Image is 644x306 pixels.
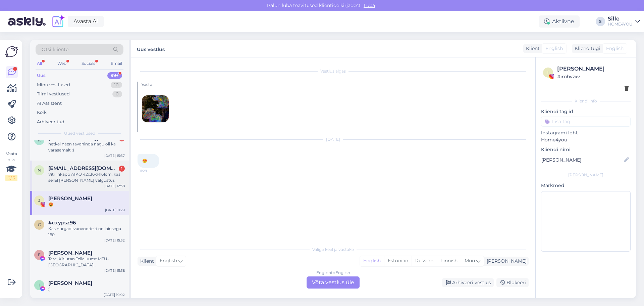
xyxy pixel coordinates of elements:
[104,153,125,158] div: [DATE] 15:57
[48,280,92,286] span: Ivar Lõhmus
[137,44,165,53] label: Uus vestlus
[541,117,631,127] input: Lisa tag
[138,258,154,265] div: Klient
[37,100,62,107] div: AI Assistent
[442,278,494,287] div: Arhiveeri vestlus
[37,109,47,116] div: Kõik
[541,156,623,164] input: Lisa nimi
[111,82,122,88] div: 10
[541,172,631,178] div: [PERSON_NAME]
[596,17,605,26] div: S
[37,72,46,79] div: Uus
[39,282,40,288] span: I
[541,108,631,115] p: Kliendi tag'id
[360,256,384,266] div: English
[138,247,529,253] div: Valige keel ja vastake
[119,166,125,172] div: 1
[48,165,118,171] span: Natalia90664@gmail.com
[104,292,125,297] div: [DATE] 10:02
[572,45,600,52] div: Klienditugi
[56,59,68,68] div: Web
[105,208,125,213] div: [DATE] 11:29
[38,168,41,173] span: N
[37,82,70,88] div: Minu vestlused
[104,238,125,243] div: [DATE] 15:32
[362,2,377,8] span: Luba
[37,119,64,125] div: Arhiveeritud
[48,220,76,226] span: #cxypsz96
[5,151,17,181] div: Vaata siia
[541,98,631,104] div: Kliendi info
[48,286,125,292] div: :)
[112,91,122,97] div: 0
[384,256,412,266] div: Estonian
[557,73,629,80] div: # irohvzxv
[557,65,629,73] div: [PERSON_NAME]
[48,256,125,268] div: Tere, Kirjutan Teile uuest MTÜ-[GEOGRAPHIC_DATA][PERSON_NAME]. Nimelt korraldame juba aastaid hea...
[608,16,633,21] div: Sille
[42,46,68,53] span: Otsi kliente
[496,278,529,287] div: Blokeeri
[142,82,529,88] div: Vasta
[608,21,633,27] div: HOME4YOU
[107,72,122,79] div: 99+
[38,198,40,203] span: J
[48,202,125,208] div: 😍
[307,276,360,289] div: Võta vestlus üle
[523,45,540,52] div: Klient
[541,136,631,143] p: Home4you
[541,146,631,153] p: Kliendi nimi
[606,45,624,52] span: English
[541,129,631,136] p: Instagrami leht
[545,45,563,52] span: English
[80,59,97,68] div: Socials
[38,252,41,257] span: E
[5,45,18,58] img: Askly Logo
[48,226,125,238] div: Kas nurgadiivanvoodeid on laiusega 160
[48,195,92,202] span: Julia Võsu
[104,183,125,188] div: [DATE] 12:38
[142,95,169,122] img: attachment
[547,70,549,75] span: i
[48,141,125,153] div: hetkel näen tavahinda nagu oli ka varasemalt :)
[138,136,529,142] div: [DATE]
[48,171,125,183] div: Vitriinkapp AIKO 42x36xH161cm, kas sellel [PERSON_NAME] valgustus
[142,158,147,163] span: 😍
[539,15,580,28] div: Aktiivne
[160,257,177,265] span: English
[68,16,104,27] a: Avasta AI
[465,258,475,264] span: Muu
[64,130,95,136] span: Uued vestlused
[412,256,437,266] div: Russian
[316,270,350,276] div: English to English
[51,14,65,29] img: explore-ai
[5,175,17,181] div: 2 / 3
[104,268,125,273] div: [DATE] 15:38
[109,59,123,68] div: Email
[484,258,527,265] div: [PERSON_NAME]
[36,59,43,68] div: All
[38,222,41,227] span: c
[140,168,165,173] span: 11:29
[48,250,92,256] span: Emili Jürgen
[541,182,631,189] p: Märkmed
[608,16,640,27] a: SilleHOME4YOU
[437,256,461,266] div: Finnish
[37,91,70,97] div: Tiimi vestlused
[138,68,529,74] div: Vestlus algas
